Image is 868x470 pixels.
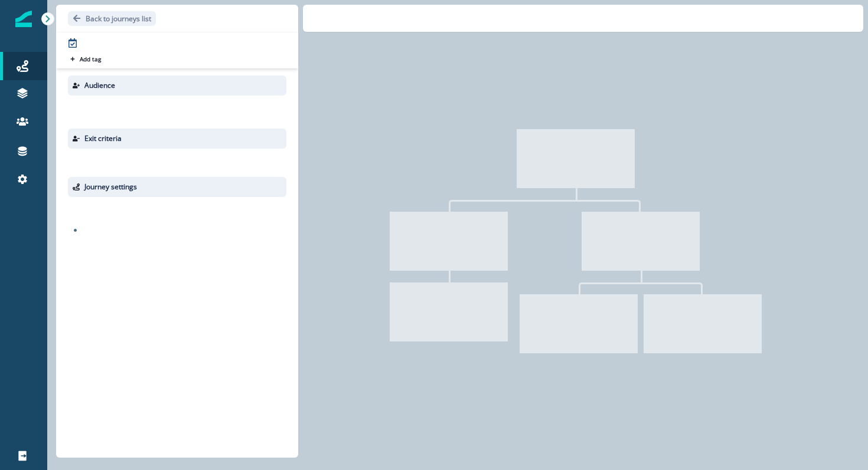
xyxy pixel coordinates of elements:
[68,11,156,26] button: Go back
[68,54,103,64] button: Add tag
[84,133,122,144] p: Exit criteria
[86,14,151,24] p: Back to journeys list
[80,55,101,63] p: Add tag
[84,182,137,192] p: Journey settings
[15,11,32,27] img: Inflection
[84,80,115,91] p: Audience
